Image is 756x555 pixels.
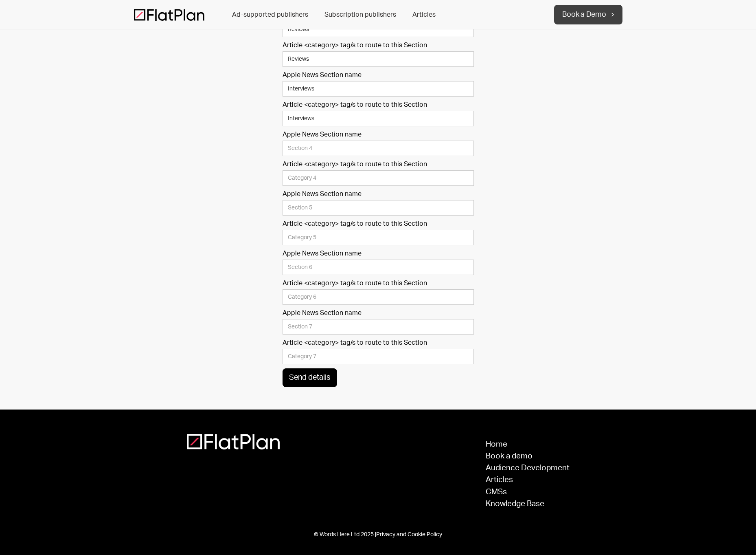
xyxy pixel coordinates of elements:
a: Ad-supported publishers [230,7,310,23]
div: © Words Here Ltd 2025 | [187,531,570,539]
input: Section 3 [283,81,474,97]
a: Articles [411,7,437,23]
label: Apple News Section name [283,249,474,258]
input: Category 5 [283,230,474,245]
div: Book a Demo [562,10,606,20]
input: Section 6 [283,260,474,275]
a: Subscription publishers [323,7,398,23]
label: Apple News Section name [283,71,474,79]
label: Article <category> tag/s to route to this Section [283,101,474,109]
a: Knowledge Base [486,500,570,508]
input: Category 6 [283,289,474,305]
a: Home [486,440,570,448]
label: Article <category> tag/s to route to this Section [283,41,474,49]
a: Privacy and Cookie Policy [376,532,442,537]
label: Apple News Section name [283,130,474,139]
input: Category 3 [283,111,474,126]
label: Article <category> tag/s to route to this Section [283,160,474,168]
a: Audience Development [486,464,570,472]
input: Section 4 [283,141,474,156]
input: Section 7 [283,319,474,335]
input: Section 5 [283,200,474,216]
input: Send details [283,368,337,387]
a: Book a Demo [554,5,622,24]
label: Article <category> tag/s to route to this Section [283,279,474,287]
label: Apple News Section name [283,190,474,198]
input: Category 7 [283,349,474,364]
a: Articles [486,476,570,484]
input: Category 4 [283,170,474,186]
label: Apple News Section name [283,309,474,317]
a: CMSs [486,488,570,496]
label: Article <category> tag/s to route to this Section [283,339,474,347]
input: Category 2 [283,51,474,67]
label: Article <category> tag/s to route to this Section [283,220,474,228]
a: Book a demo [486,452,570,460]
